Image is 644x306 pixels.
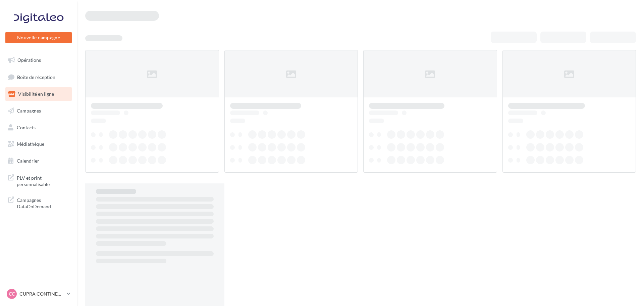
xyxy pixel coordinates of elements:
span: Médiathèque [17,141,44,147]
span: Campagnes DataOnDemand [17,195,69,210]
a: Boîte de réception [4,70,73,84]
a: Calendrier [4,154,73,168]
span: PLV et print personnalisable [17,173,69,188]
span: Visibilité en ligne [18,91,54,97]
span: Boîte de réception [17,74,55,80]
a: Campagnes DataOnDemand [4,193,73,213]
p: CUPRA CONTINENTAL [19,291,64,297]
a: Opérations [4,53,73,67]
span: Contacts [17,124,36,130]
a: Médiathèque [4,137,73,151]
button: Nouvelle campagne [5,32,72,43]
a: PLV et print personnalisable [4,171,73,190]
a: CC CUPRA CONTINENTAL [5,288,72,300]
span: CC [9,291,15,297]
a: Campagnes [4,104,73,118]
span: Opérations [17,57,41,63]
a: Contacts [4,121,73,135]
a: Visibilité en ligne [4,87,73,101]
span: Calendrier [17,158,39,164]
span: Campagnes [17,108,41,114]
